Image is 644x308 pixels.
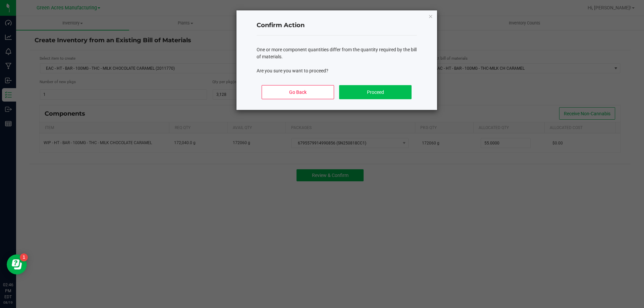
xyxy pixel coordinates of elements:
[339,85,411,99] button: Proceed
[428,12,433,20] button: Close
[257,67,417,74] p: Are you sure you want to proceed?
[262,85,334,99] button: Go Back
[20,253,28,261] iframe: Resource center unread badge
[257,21,417,30] h4: Confirm Action
[257,46,417,60] p: One or more component quantities differ from the quantity required by the bill of materials.
[7,254,27,274] iframe: Resource center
